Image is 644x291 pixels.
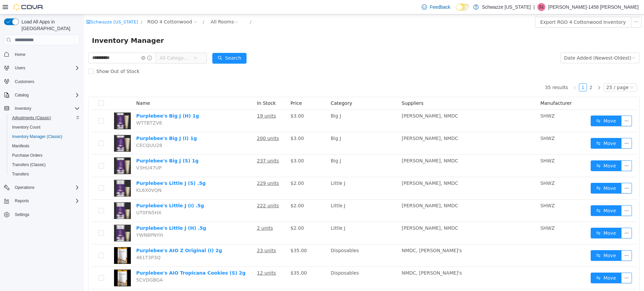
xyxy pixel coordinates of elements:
[52,128,78,134] span: CECQUU28
[503,69,511,77] li: 2
[207,99,220,104] span: $3.00
[12,91,80,99] span: Catalog
[15,79,34,84] span: Customers
[318,211,374,216] span: [PERSON_NAME], NMDC
[15,185,35,190] span: Operations
[461,69,484,77] li: 35 results
[9,170,32,178] a: Transfers
[19,18,80,32] span: Load All Apps in [GEOGRAPHIC_DATA]
[489,71,493,75] i: icon: left
[507,258,538,269] button: icon: swapMove
[173,233,192,239] u: 23 units
[173,256,192,261] u: 12 units
[173,189,195,194] u: 222 units
[537,3,545,11] div: Samantha-1458 Matthews
[244,118,315,140] td: Big J
[12,78,37,86] a: Customers
[207,211,220,216] span: $2.00
[537,213,548,224] button: icon: ellipsis
[511,69,519,77] li: Next Page
[495,69,503,77] a: 1
[52,189,120,194] a: Purplebee's Little J (I) .5g
[12,91,31,99] button: Catalog
[546,71,550,76] i: icon: down
[537,236,548,246] button: icon: ellipsis
[12,162,46,167] span: Transfers (Classic)
[52,211,122,216] a: Purplebee's Little J (H) .5g
[119,5,120,10] span: /
[30,165,47,182] img: Purplebee's Little J (S) .5g hero shot
[2,5,7,10] i: icon: shop
[15,52,25,57] span: Home
[30,210,47,227] img: Purplebee's Little J (H) .5g hero shot
[128,39,163,49] button: icon: searchSearch
[1,104,83,113] button: Inventory
[52,240,77,246] span: 461T3P3Q
[30,188,47,205] img: Purplebee's Little J (I) .5g hero shot
[539,3,544,11] span: S1
[30,121,47,137] img: Purplebee's Big J (I) 1g hero shot
[52,256,162,261] a: Purplebee's AIO Tropicana Cookies (S) 2g
[12,104,80,113] span: Inventory
[244,230,315,252] td: Disposables
[173,86,192,91] span: In Stock
[507,124,538,134] button: icon: swapMove
[7,160,83,169] button: Transfers (Classic)
[12,143,29,149] span: Manifests
[127,2,150,12] div: All Rooms
[52,144,115,149] a: Purplebee's Big J (S) 1g
[318,233,378,239] span: NMDC, [PERSON_NAME]'s
[173,166,195,171] u: 229 units
[507,146,538,157] button: icon: swapMove
[9,123,43,131] a: Inventory Count
[207,233,223,239] span: $35.00
[7,123,83,132] button: Inventory Count
[9,161,48,169] a: Transfers (Classic)
[457,166,471,171] span: SHWZ
[52,233,138,239] a: Purplebee's AIO Z Original (I) 2g
[12,64,80,72] span: Users
[12,197,32,205] button: Reports
[1,196,83,206] button: Reports
[9,133,65,141] a: Inventory Manager (Classic)
[52,86,66,91] span: Name
[30,143,47,160] img: Purplebee's Big J (S) 1g hero shot
[537,124,548,134] button: icon: ellipsis
[57,5,58,10] span: /
[30,98,47,115] img: Purplebee's Big J (H) 1g hero shot
[1,77,83,86] button: Customers
[52,166,122,171] a: Purplebee's Little J (S) .5g
[12,50,80,58] span: Home
[537,258,548,269] button: icon: ellipsis
[457,189,471,194] span: SHWZ
[1,90,83,100] button: Catalog
[12,210,80,219] span: Settings
[63,41,68,46] i: icon: info-circle
[15,106,31,111] span: Inventory
[482,3,531,11] p: Schwazze [US_STATE]
[487,69,495,77] li: Previous Page
[52,263,79,268] span: 5CVDGBGA
[207,166,220,171] span: $2.00
[7,169,83,179] button: Transfers
[548,42,552,46] i: icon: down
[9,142,32,150] a: Manifests
[12,184,80,192] span: Operations
[30,233,47,249] img: Purplebee's AIO Z Original (I) 2g hero shot
[4,47,80,237] nav: Complex example
[457,121,471,127] span: SHWZ
[2,5,54,10] a: icon: shopSchwazze [US_STATE]
[9,123,80,131] span: Inventory Count
[52,173,77,178] span: KL6X0VQN
[537,146,548,157] button: icon: ellipsis
[207,189,220,194] span: $2.00
[1,183,83,192] button: Operations
[30,255,47,272] img: Purplebee's AIO Tropicana Cookies (S) 2g hero shot
[318,189,374,194] span: [PERSON_NAME], NMDC
[533,3,535,11] p: |
[9,133,80,141] span: Inventory Manager (Classic)
[12,125,41,130] span: Inventory Count
[15,198,29,204] span: Reports
[207,256,223,261] span: $35.00
[15,92,29,98] span: Catalog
